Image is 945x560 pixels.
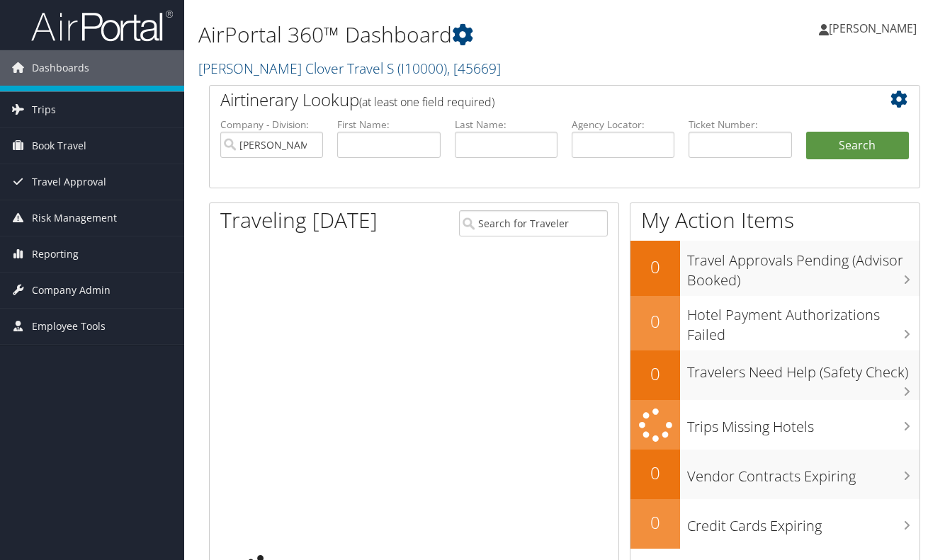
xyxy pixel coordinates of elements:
[32,273,111,308] span: Company Admin
[32,164,106,200] span: Travel Approval
[32,92,56,127] span: Trips
[459,210,609,236] input: Search for Traveler
[31,9,173,42] img: airportal-logo.png
[687,244,919,290] h3: Travel Approvals Pending (Advisor Booked)
[630,400,919,450] a: Trips Missing Hotels
[572,118,674,132] label: Agency Locator:
[630,362,680,386] h2: 0
[397,59,447,78] span: ( I10000 )
[630,461,680,485] h2: 0
[687,459,919,486] h3: Vendor Contracts Expiring
[630,309,680,333] h2: 0
[447,59,501,78] span: , [ 45669 ]
[220,118,323,132] label: Company - Division:
[689,118,791,132] label: Ticket Number:
[630,350,919,400] a: 0Travelers Need Help (Safety Check)
[32,128,86,164] span: Book Travel
[32,50,89,86] span: Dashboards
[455,118,558,132] label: Last Name:
[687,509,919,536] h3: Credit Cards Expiring
[630,255,680,279] h2: 0
[806,132,909,160] button: Search
[337,118,440,132] label: First Name:
[630,510,680,535] h2: 0
[687,355,919,382] h3: Travelers Need Help (Safety Check)
[829,21,917,36] span: [PERSON_NAME]
[220,205,378,235] h1: Traveling [DATE]
[198,59,501,78] a: [PERSON_NAME] Clover Travel S
[819,7,931,50] a: [PERSON_NAME]
[630,450,919,499] a: 0Vendor Contracts Expiring
[630,296,919,350] a: 0Hotel Payment Authorizations Failed
[32,236,79,272] span: Reporting
[32,200,117,236] span: Risk Management
[687,410,919,437] h3: Trips Missing Hotels
[687,298,919,345] h3: Hotel Payment Authorizations Failed
[630,241,919,295] a: 0Travel Approvals Pending (Advisor Booked)
[630,499,919,549] a: 0Credit Cards Expiring
[630,205,919,235] h1: My Action Items
[220,88,850,112] h2: Airtinerary Lookup
[198,20,686,50] h1: AirPortal 360™ Dashboard
[32,309,106,344] span: Employee Tools
[359,94,494,110] span: (at least one field required)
